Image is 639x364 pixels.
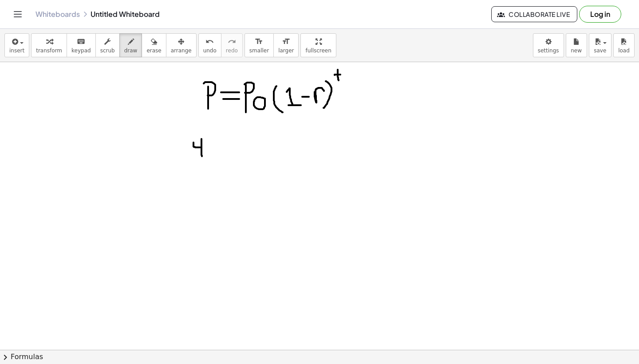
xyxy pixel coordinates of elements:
[119,33,142,57] button: draw
[589,33,611,57] button: save
[273,33,299,57] button: format_sizelarger
[71,47,91,54] span: keypad
[491,6,577,22] button: Collaborate Live
[221,33,243,57] button: redoredo
[300,33,336,57] button: fullscreen
[533,33,564,57] button: settings
[249,47,269,54] span: smaller
[228,36,236,47] i: redo
[35,10,80,19] a: Whiteboards
[305,47,331,54] span: fullscreen
[205,36,214,47] i: undo
[255,36,263,47] i: format_size
[571,47,582,54] span: new
[77,36,85,47] i: keyboard
[100,47,115,54] span: scrub
[282,36,290,47] i: format_size
[618,47,630,54] span: load
[499,10,570,18] span: Collaborate Live
[31,33,67,57] button: transform
[203,47,217,54] span: undo
[171,47,192,54] span: arrange
[11,7,25,21] button: Toggle navigation
[9,47,24,54] span: insert
[613,33,635,57] button: load
[579,6,621,23] button: Log in
[538,47,559,54] span: settings
[4,33,29,57] button: insert
[198,33,221,57] button: undoundo
[245,33,274,57] button: format_sizesmaller
[146,47,161,54] span: erase
[124,47,138,54] span: draw
[67,33,96,57] button: keyboardkeypad
[566,33,587,57] button: new
[95,33,120,57] button: scrub
[226,47,238,54] span: redo
[166,33,197,57] button: arrange
[36,47,62,54] span: transform
[594,47,606,54] span: save
[142,33,166,57] button: erase
[278,47,294,54] span: larger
